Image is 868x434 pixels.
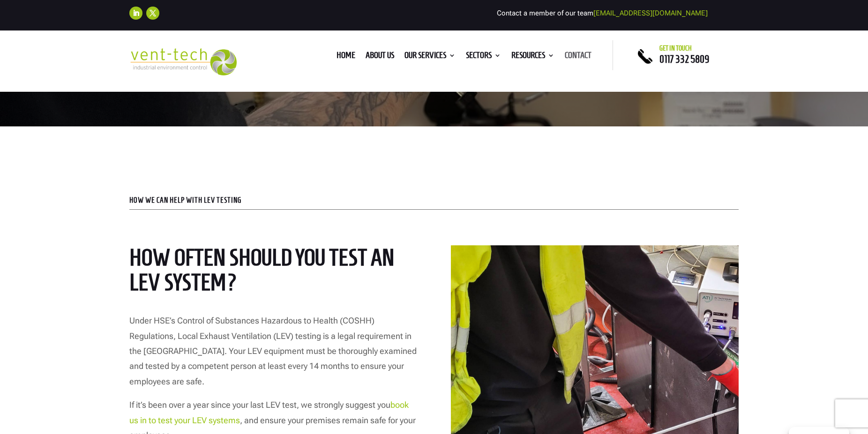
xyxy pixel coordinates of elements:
p: Under HSE’s Control of Substances Hazardous to Health (COSHH) Regulations, Local Exhaust Ventilat... [129,313,417,397]
a: Resources [511,52,554,62]
a: Sectors [466,52,501,62]
img: 2023-09-27T08_35_16.549ZVENT-TECH---Clear-background [129,48,237,76]
a: Home [337,52,355,62]
a: 0117 332 5809 [659,53,709,65]
h2: How Often Should You Test an LEV System? [129,245,417,299]
a: Contact [565,52,591,62]
p: HOW WE CAN HELP WITH LEV TESTING [129,197,739,204]
a: About us [366,52,394,62]
span: Get in touch [659,44,692,52]
a: Follow on LinkedIn [129,7,142,20]
a: book us in to test your LEV systems [129,400,409,425]
a: [EMAIL_ADDRESS][DOMAIN_NAME] [593,9,708,17]
a: Our Services [404,52,456,62]
a: Follow on X [146,7,159,20]
span: Contact a member of our team [497,9,708,17]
